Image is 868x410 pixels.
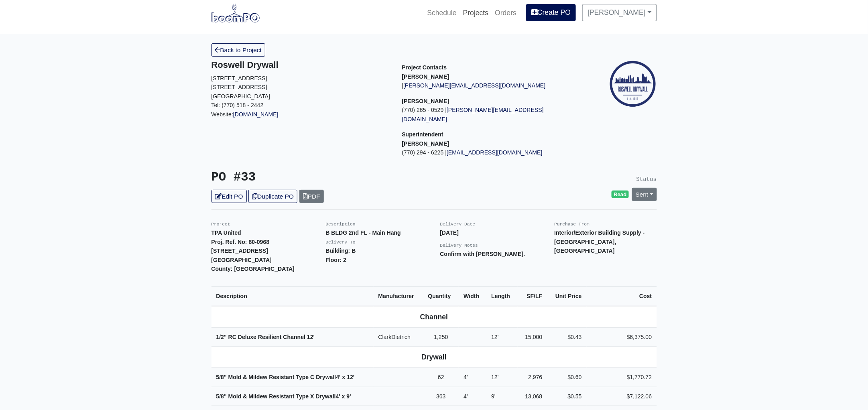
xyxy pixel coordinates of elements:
a: [PERSON_NAME][EMAIL_ADDRESS][DOMAIN_NAME] [402,107,544,122]
small: Purchase From [555,222,590,227]
td: 363 [423,387,459,406]
strong: TPA United [211,229,241,236]
td: 13,068 [518,387,547,406]
a: [PERSON_NAME] [582,4,657,21]
p: Interior/Exterior Building Supply - [GEOGRAPHIC_DATA], [GEOGRAPHIC_DATA] [555,228,657,256]
b: Drywall [421,353,447,361]
p: Tel: (770) 518 - 2442 [211,101,390,110]
strong: Confirm with [PERSON_NAME]. [440,251,525,257]
a: PDF [299,190,324,203]
strong: [DATE] [440,229,459,236]
p: (770) 294 - 6225 | [402,148,581,157]
span: 4' [463,374,468,380]
a: [PERSON_NAME][EMAIL_ADDRESS][DOMAIN_NAME] [403,82,545,89]
th: Description [211,286,374,306]
strong: Proj. Ref. No: 80-0968 [211,239,270,245]
p: | [402,81,581,90]
th: Manufacturer [374,286,423,306]
td: $7,122.06 [587,387,657,406]
strong: [PERSON_NAME] [402,140,449,147]
th: SF/LF [518,286,547,306]
img: boomPO [211,4,260,22]
strong: County: [GEOGRAPHIC_DATA] [211,266,295,272]
small: Status [636,176,657,183]
a: [EMAIL_ADDRESS][DOMAIN_NAME] [447,149,543,156]
td: 62 [423,368,459,387]
span: 12' [347,374,354,380]
span: 12' [491,374,498,380]
p: [STREET_ADDRESS] [211,74,390,83]
small: Delivery Date [440,222,476,227]
small: Description [326,222,356,227]
a: Schedule [424,4,459,22]
small: Delivery To [326,240,356,245]
small: Project [211,222,230,227]
a: Duplicate PO [248,190,297,203]
strong: Floor: 2 [326,257,347,263]
span: 9' [491,393,496,400]
h3: PO #33 [211,170,428,185]
strong: [PERSON_NAME] [402,98,449,104]
td: ClarkDietrich [374,327,423,347]
strong: [PERSON_NAME] [402,73,449,80]
span: 12' [491,334,498,340]
span: 4' [336,374,341,380]
span: x [342,374,346,380]
span: x [342,393,345,400]
b: Channel [420,313,448,321]
td: $6,375.00 [587,327,657,347]
span: 4' [336,393,340,400]
p: [GEOGRAPHIC_DATA] [211,92,390,101]
td: $0.55 [547,387,587,406]
span: 9' [347,393,351,400]
td: $0.60 [547,368,587,387]
small: Delivery Notes [440,243,478,248]
td: 1,250 [423,327,459,347]
th: Cost [587,286,657,306]
strong: Building: B [326,248,356,254]
a: Back to Project [211,43,266,57]
strong: [GEOGRAPHIC_DATA] [211,257,272,263]
a: Create PO [526,4,576,21]
a: Sent [632,188,657,201]
strong: 1/2" RC Deluxe Resilient Channel [216,334,315,340]
strong: B BLDG 2nd FL - Main Hang [326,229,401,236]
strong: 5/8" Mold & Mildew Resistant Type X Drywall [216,393,351,400]
td: 15,000 [518,327,547,347]
th: Unit Price [547,286,587,306]
strong: [STREET_ADDRESS] [211,248,268,254]
span: Superintendent [402,131,443,138]
th: Quantity [423,286,459,306]
p: (770) 265 - 0529 | [402,106,581,124]
a: Edit PO [211,190,247,203]
td: $0.43 [547,327,587,347]
td: $1,770.72 [587,368,657,387]
span: Read [612,191,629,199]
th: Width [459,286,486,306]
td: 2,976 [518,368,547,387]
span: 12' [307,334,315,340]
a: Projects [460,4,492,22]
div: Website: [211,60,390,119]
h5: Roswell Drywall [211,60,390,70]
th: Length [486,286,518,306]
a: Orders [492,4,520,22]
strong: 5/8" Mold & Mildew Resistant Type C Drywall [216,374,355,380]
p: [STREET_ADDRESS] [211,83,390,92]
span: 4' [463,393,468,400]
a: [DOMAIN_NAME] [233,111,278,118]
span: Project Contacts [402,64,447,71]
